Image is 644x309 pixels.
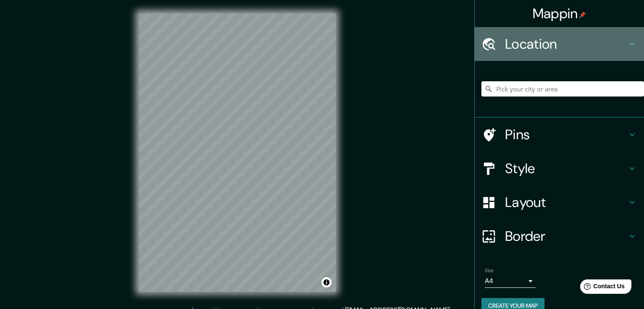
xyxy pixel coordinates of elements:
[475,27,644,61] div: Location
[475,152,644,185] div: Style
[321,277,332,287] button: Toggle attribution
[475,185,644,219] div: Layout
[579,11,586,18] img: pin-icon.png
[475,118,644,152] div: Pins
[485,267,494,274] label: Size
[505,228,627,245] h4: Border
[505,194,627,211] h4: Layout
[481,81,644,97] input: Pick your city or area
[505,160,627,177] h4: Style
[505,126,627,143] h4: Pins
[569,276,635,300] iframe: Help widget launcher
[505,36,627,52] h4: Location
[139,14,336,292] canvas: Map
[475,219,644,253] div: Border
[533,5,586,22] h4: Mappin
[485,274,536,288] div: A4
